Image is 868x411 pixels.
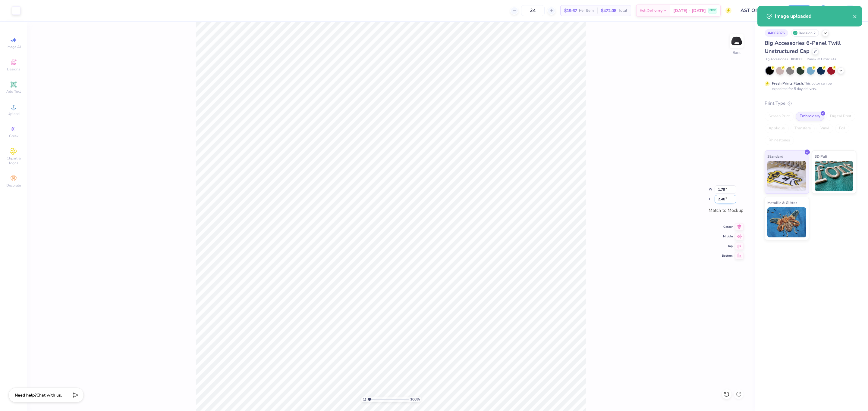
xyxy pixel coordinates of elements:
img: 3D Puff [815,161,854,191]
span: FREE [709,8,716,13]
span: Big Accessories 6-Panel Twill Unstructured Cap [765,39,841,55]
span: Greek [9,134,18,138]
div: Embroidery [796,112,824,121]
img: Metallic & Glitter [767,207,806,237]
div: Image uploaded [775,13,853,20]
img: Back [731,35,743,47]
span: Metallic & Glitter [767,199,797,206]
span: Clipart & logos [3,156,24,165]
div: Transfers [791,124,815,133]
div: Rhinestones [765,136,794,145]
span: Designs [7,67,20,72]
span: Bottom [722,254,733,258]
span: Top [722,244,733,248]
span: Middle [722,234,733,239]
input: Untitled Design [736,5,780,17]
div: Revision 2 [791,29,819,37]
div: Back [733,50,741,55]
strong: Need help? [15,392,36,398]
span: Add Text [6,89,21,94]
div: This color can be expedited for 5 day delivery. [772,81,846,91]
div: Vinyl [816,124,833,133]
input: – – [521,5,545,16]
div: Digital Print [826,112,855,121]
div: # 488787S [765,29,788,37]
span: [DATE] - [DATE] [673,8,706,14]
span: Big Accessories [765,57,788,62]
div: Foil [835,124,849,133]
div: Applique [765,124,789,133]
span: Est. Delivery [640,8,662,14]
span: Total [618,8,627,14]
span: Standard [767,153,783,159]
div: Print Type [765,100,856,107]
span: Center [722,225,733,229]
span: Per Item [579,8,594,14]
span: $472.08 [601,8,616,14]
span: Chat with us. [36,392,62,398]
span: 3D Puff [815,153,827,159]
span: 100 % [410,397,420,402]
img: Standard [767,161,806,191]
span: Decorate [6,183,21,188]
span: Upload [8,111,20,116]
span: # BX880 [791,57,804,62]
button: close [853,13,857,20]
div: Screen Print [765,112,794,121]
strong: Fresh Prints Flash: [772,81,804,86]
span: $19.67 [564,8,577,14]
span: Minimum Order: 24 + [807,57,837,62]
span: Image AI [7,45,21,49]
